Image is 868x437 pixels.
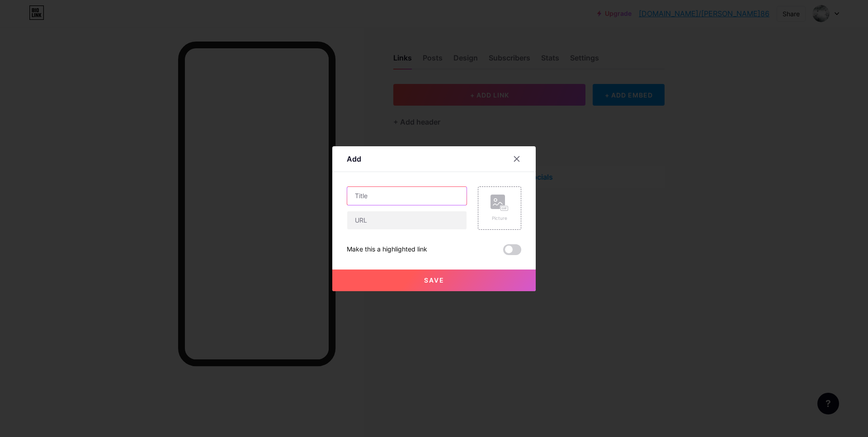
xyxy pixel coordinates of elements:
div: Add [347,153,361,164]
input: Title [347,187,467,205]
input: URL [347,211,467,229]
div: Picture [491,215,509,222]
div: Make this a highlighted link [347,244,427,255]
button: Save [332,270,536,291]
span: Save [424,276,444,284]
